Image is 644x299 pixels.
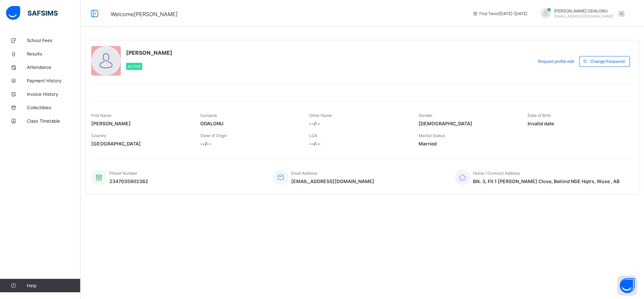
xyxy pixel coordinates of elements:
[91,141,190,146] span: [GEOGRAPHIC_DATA]
[27,38,80,43] span: School Fees
[309,121,408,126] span: --/--
[534,8,628,19] div: ERNESTODALONU
[128,65,141,69] span: Active
[111,11,178,17] span: Welcome [PERSON_NAME]
[473,171,520,176] span: Home / Contract Address
[309,141,408,146] span: --/--
[27,65,80,70] span: Attendance
[590,59,625,64] span: Change Password
[27,105,80,110] span: Collectibles
[126,49,172,56] span: [PERSON_NAME]
[6,6,58,20] img: safsims
[91,133,106,138] span: Country
[27,283,80,288] span: Help
[419,133,445,138] span: Marital Status
[419,113,432,118] span: Gender
[419,141,518,146] span: Married
[27,91,80,97] span: Invoice History
[200,113,217,118] span: Surname
[91,113,111,118] span: First Name
[554,14,613,18] span: [EMAIL_ADDRESS][DOMAIN_NAME]
[109,178,148,184] span: 2347035902362
[617,275,637,296] button: Open asap
[309,113,332,118] span: Other Name
[200,121,299,126] span: ODALONU
[528,121,627,126] span: Invalid date
[528,113,551,118] span: Date of Birth
[291,178,374,184] span: [EMAIL_ADDRESS][DOMAIN_NAME]
[200,133,227,138] span: State of Origin
[473,11,527,16] span: session/term information
[91,121,190,126] span: [PERSON_NAME]
[291,171,317,176] span: Email Address
[27,78,80,83] span: Payment History
[200,141,299,146] span: --/--
[419,121,518,126] span: [DEMOGRAPHIC_DATA]
[109,171,137,176] span: Phone Number
[309,133,317,138] span: LGA
[473,178,620,184] span: Blk. 3, Flt 1 [PERSON_NAME] Close, Behind NDE Hqtrs, Wuse , AB
[27,118,80,124] span: Class Timetable
[554,8,613,13] span: [PERSON_NAME] ODALONU
[538,59,574,64] span: Request profile edit
[27,51,80,56] span: Results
